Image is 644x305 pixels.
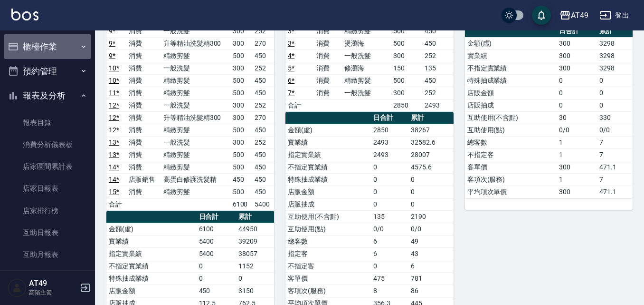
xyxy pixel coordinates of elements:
td: 0 [197,260,237,272]
td: 消費 [126,111,161,124]
td: 0 [371,173,408,186]
td: 客單價 [285,272,371,285]
td: 消費 [126,99,161,111]
td: 店販金額 [106,285,197,297]
td: 6 [408,260,453,272]
td: 1 [557,148,597,161]
td: 300 [391,87,422,99]
td: 0 [371,186,408,198]
td: 不指定客 [285,260,371,272]
td: 精緻剪髮 [161,74,230,87]
td: 一般洗髮 [342,87,391,99]
td: 500 [230,74,252,87]
th: 累計 [408,112,453,124]
a: 互助排行榜 [4,266,91,287]
td: 消費 [126,148,161,161]
td: 一般洗髮 [161,25,230,37]
a: 消費分析儀表板 [4,134,91,156]
td: 精緻剪髮 [161,49,230,62]
td: 0 [597,99,633,111]
td: 合計 [285,99,313,111]
td: 升等精油洗髮精300 [161,37,230,49]
td: 金額(虛) [285,124,371,136]
td: 8 [371,285,408,297]
td: 互助使用(點) [465,124,557,136]
td: 450 [197,285,237,297]
td: 消費 [126,49,161,62]
td: 300 [391,49,422,62]
td: 金額(虛) [465,37,557,49]
td: 500 [230,87,252,99]
td: 修瀏海 [342,62,391,74]
td: 6100 [230,198,252,210]
td: 互助使用(點) [285,223,371,235]
td: 252 [252,136,274,148]
td: 32582.6 [408,136,453,148]
td: 0 [557,99,597,111]
td: 0 [197,272,237,285]
td: 300 [557,62,597,74]
td: 消費 [126,37,161,49]
div: AT49 [571,10,588,21]
td: 消費 [126,25,161,37]
td: 消費 [314,49,342,62]
th: 日合計 [197,211,237,223]
td: 135 [371,210,408,223]
td: 500 [230,186,252,198]
a: 報表目錄 [4,112,91,134]
td: 不指定客 [465,148,557,161]
td: 一般洗髮 [342,49,391,62]
td: 0/0 [408,223,453,235]
td: 高蛋白修護洗髮精 [161,173,230,186]
td: 450 [422,25,454,37]
td: 2493 [371,136,408,148]
td: 270 [252,111,274,124]
td: 總客數 [465,136,557,148]
td: 指定客 [285,247,371,260]
td: 2190 [408,210,453,223]
th: 日合計 [557,25,597,38]
td: 消費 [126,186,161,198]
td: 總客數 [285,235,371,247]
td: 特殊抽成業績 [465,74,557,87]
td: 店販銷售 [126,173,161,186]
td: 300 [557,186,597,198]
button: AT49 [556,6,592,25]
td: 不指定實業績 [106,260,197,272]
td: 471.1 [597,161,633,173]
td: 471.1 [597,186,633,198]
td: 1152 [236,260,274,272]
td: 一般洗髮 [161,62,230,74]
td: 2850 [391,99,422,111]
td: 450 [252,186,274,198]
img: Logo [11,9,38,20]
td: 6100 [197,223,237,235]
p: 高階主管 [29,288,77,297]
td: 450 [252,49,274,62]
td: 特殊抽成業績 [106,272,197,285]
td: 2493 [422,99,454,111]
td: 精緻剪髮 [161,124,230,136]
td: 1 [557,136,597,148]
td: 450 [252,173,274,186]
td: 300 [557,161,597,173]
td: 消費 [126,62,161,74]
td: 2850 [371,124,408,136]
td: 0 [597,74,633,87]
td: 300 [230,111,252,124]
td: 合計 [106,198,126,210]
table: a dense table [465,25,633,198]
td: 49 [408,235,453,247]
button: 櫃檯作業 [4,34,91,59]
td: 135 [422,62,454,74]
td: 7 [597,173,633,186]
td: 3298 [597,62,633,74]
td: 44950 [236,223,274,235]
td: 互助使用(不含點) [465,111,557,124]
td: 0 [236,272,274,285]
th: 累計 [236,211,274,223]
td: 450 [252,124,274,136]
td: 金額(虛) [106,223,197,235]
td: 互助使用(不含點) [285,210,371,223]
td: 4575.6 [408,161,453,173]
